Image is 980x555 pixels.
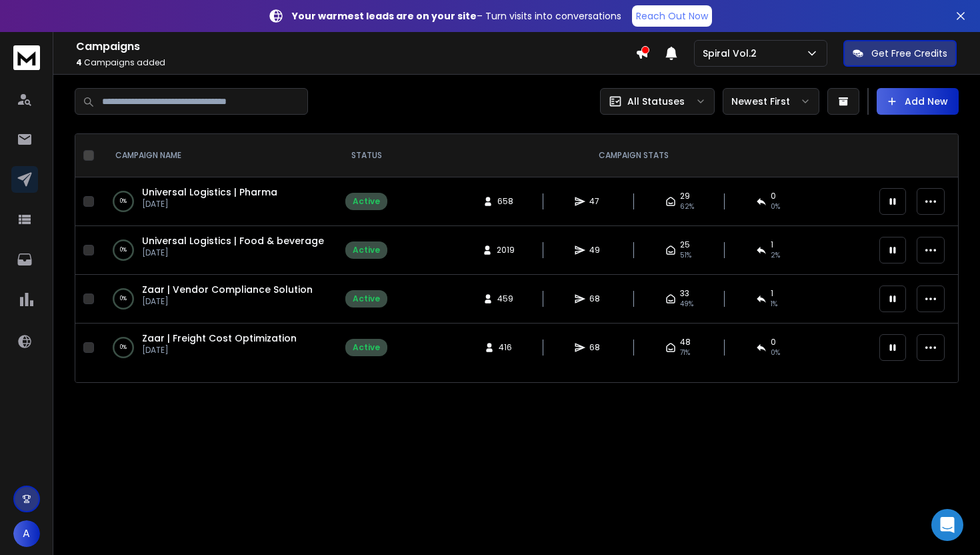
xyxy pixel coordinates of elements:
td: 0%Zaar | Freight Cost Optimization[DATE] [99,324,337,372]
div: Active [353,245,380,255]
h1: Campaigns [76,39,635,55]
th: STATUS [337,134,395,177]
span: 0 [771,191,776,201]
p: – Turn visits into conversations [292,9,621,23]
button: Get Free Credits [843,40,957,67]
span: 1 [771,239,773,250]
span: 0 % [771,201,780,212]
a: Universal Logistics | Food & beverage [142,234,324,247]
a: Reach Out Now [632,5,712,27]
p: Campaigns added [76,57,635,68]
span: 47 [589,196,603,207]
span: 48 [680,337,691,348]
a: Zaar | Vendor Compliance Solution [142,283,313,296]
span: 62 % [680,201,694,212]
a: Zaar | Freight Cost Optimization [142,332,297,345]
span: 71 % [680,348,690,358]
button: A [13,520,40,547]
p: Reach Out Now [636,9,708,23]
p: [DATE] [142,296,313,307]
span: 2 % [771,250,780,261]
th: CAMPAIGN NAME [99,134,337,177]
p: [DATE] [142,247,324,258]
button: Newest First [723,88,819,115]
span: 49 % [680,299,693,310]
span: 416 [499,342,512,353]
div: Active [353,294,380,304]
p: Get Free Credits [871,47,947,60]
p: [DATE] [142,199,277,209]
p: All Statuses [627,95,685,108]
div: Active [353,342,380,353]
div: Active [353,196,380,207]
span: 1 % [771,299,777,310]
div: Open Intercom Messenger [931,509,963,541]
p: 0 % [120,243,127,257]
span: 0 % [771,348,780,358]
td: 0%Zaar | Vendor Compliance Solution[DATE] [99,275,337,324]
span: 51 % [680,250,691,261]
span: 4 [76,57,82,68]
span: 68 [589,294,603,304]
span: 459 [497,294,513,304]
p: 0 % [120,292,127,306]
th: CAMPAIGN STATS [395,134,871,177]
span: 1 [771,288,773,299]
button: Add New [877,88,959,115]
td: 0%Universal Logistics | Pharma[DATE] [99,177,337,226]
span: 0 [771,337,776,348]
a: Universal Logistics | Pharma [142,185,277,199]
td: 0%Universal Logistics | Food & beverage[DATE] [99,226,337,275]
span: 68 [589,342,603,353]
span: 25 [680,239,690,250]
img: logo [13,45,40,70]
span: 658 [497,196,513,207]
p: Spiral Vol.2 [703,47,762,60]
p: 0 % [120,341,127,354]
span: 29 [680,191,690,201]
span: 33 [680,288,689,299]
span: 2019 [497,245,515,255]
p: 0 % [120,195,127,208]
p: [DATE] [142,345,297,356]
span: 49 [589,245,603,255]
strong: Your warmest leads are on your site [292,9,477,23]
